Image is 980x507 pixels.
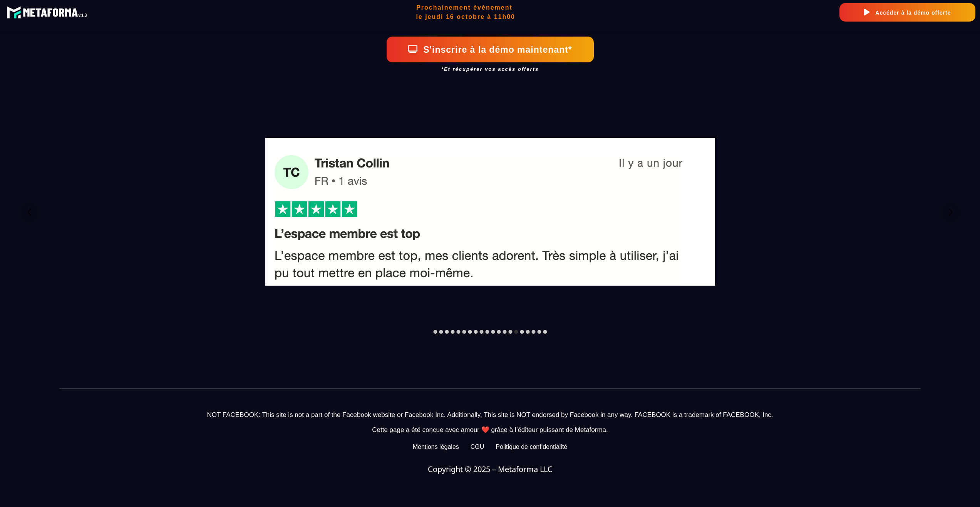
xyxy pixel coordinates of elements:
text: Cette page a été conçue avec amour ❤️ grâce à l’éditeur puissant de Metaforma. [12,424,968,436]
button: Diapositive précédente [19,202,39,223]
img: e858f4bfbc4d138910398da8b4120b16_Capture_d%E2%80%99e%CC%81cran_2025-07-14_a%CC%80_19.35.50.png [265,138,715,286]
div: CGU [471,443,484,450]
div: Politique de confidentialité [496,443,567,450]
button: Diapositive suivante [941,202,961,223]
img: 8fa9e2e868b1947d56ac74b6bb2c0e33_logo-meta-v1-2.fcd3b35b.svg [7,4,90,21]
h2: Prochainement évènement le jeudi 16 octobre à 11h00 [92,3,839,22]
div: Mentions légales [413,443,459,450]
button: Accéder à la démo offerte [839,3,975,22]
text: Copyright © 2025 – Metaforma LLC [12,462,968,476]
button: S'inscrire à la démo maintenant* [387,37,594,62]
text: NOT FACEBOOK: This site is not a part of the Facebook website or Facebook Inc. Additionally, This... [12,409,968,421]
i: *Et récupérer vos accès offerts [441,66,539,72]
